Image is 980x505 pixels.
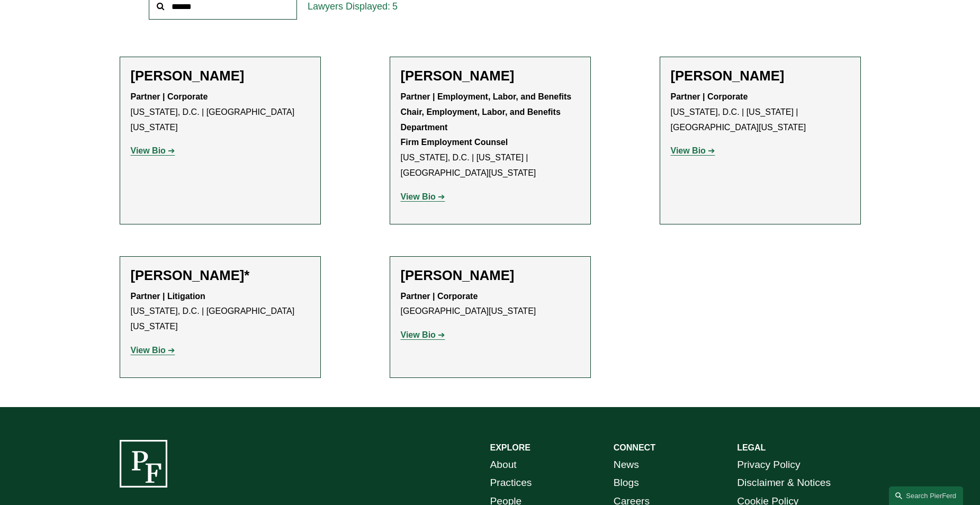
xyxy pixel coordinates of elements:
strong: Partner | Corporate [671,92,748,101]
strong: View Bio [131,346,166,355]
strong: Partner | Employment, Labor, and Benefits Chair, Employment, Labor, and Benefits Department Firm ... [401,92,572,147]
h2: [PERSON_NAME] [401,267,580,284]
a: Search this site [889,486,963,505]
a: View Bio [401,192,445,201]
h2: [PERSON_NAME]* [131,267,310,284]
strong: View Bio [131,146,166,155]
p: [US_STATE], D.C. | [US_STATE] | [GEOGRAPHIC_DATA][US_STATE] [671,89,850,135]
p: [GEOGRAPHIC_DATA][US_STATE] [401,289,580,320]
strong: Partner | Corporate [401,292,478,301]
a: Privacy Policy [737,456,800,474]
a: Practices [490,474,532,492]
a: Disclaimer & Notices [737,474,831,492]
a: View Bio [131,346,175,355]
a: View Bio [401,330,445,339]
a: News [614,456,639,474]
p: [US_STATE], D.C. | [US_STATE] | [GEOGRAPHIC_DATA][US_STATE] [401,89,580,181]
p: [US_STATE], D.C. | [GEOGRAPHIC_DATA][US_STATE] [131,289,310,335]
a: View Bio [131,146,175,155]
h2: [PERSON_NAME] [131,68,310,84]
strong: CONNECT [614,443,655,452]
strong: View Bio [401,192,436,201]
span: 5 [392,1,398,12]
a: About [490,456,517,474]
strong: View Bio [671,146,706,155]
strong: Partner | Corporate [131,92,208,101]
strong: Partner | Litigation [131,292,205,301]
h2: [PERSON_NAME] [401,68,580,84]
strong: EXPLORE [490,443,531,452]
h2: [PERSON_NAME] [671,68,850,84]
a: View Bio [671,146,715,155]
strong: LEGAL [737,443,766,452]
a: Blogs [614,474,639,492]
strong: View Bio [401,330,436,339]
p: [US_STATE], D.C. | [GEOGRAPHIC_DATA][US_STATE] [131,89,310,135]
